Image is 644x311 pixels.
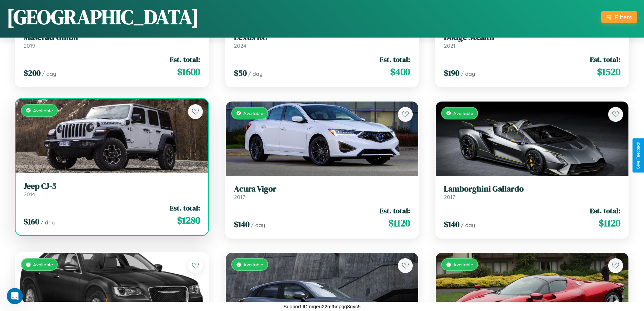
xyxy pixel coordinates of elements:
span: $ 1280 [177,214,200,227]
span: 2017 [234,194,245,200]
a: Acura Vigor2017 [234,184,410,201]
span: 2014 [24,191,35,198]
span: $ 1600 [177,65,200,79]
span: / day [461,222,475,228]
iframe: Intercom live chat [7,288,23,304]
span: Available [453,110,473,116]
h3: Jeep CJ-5 [24,181,200,191]
h3: Dodge Stealth [444,32,620,42]
h1: [GEOGRAPHIC_DATA] [7,3,199,31]
span: $ 1120 [388,216,410,230]
h3: Acura Vigor [234,184,410,194]
span: / day [41,219,55,226]
a: Lamborghini Gallardo2017 [444,184,620,201]
span: Available [243,262,263,267]
div: Give Feedback [636,142,641,169]
span: Est. total: [380,54,410,64]
span: Available [33,108,53,113]
span: Est. total: [380,206,410,216]
span: $ 1120 [599,216,620,230]
h3: Lamborghini Gallardo [444,184,620,194]
span: $ 400 [390,65,410,79]
span: $ 1520 [597,65,620,79]
div: Filters [615,14,632,21]
p: Support ID: mgeu22mt5npqg8gyc5 [283,302,360,311]
span: Available [243,110,263,116]
a: Lexus RC2024 [234,32,410,49]
span: / day [248,70,262,77]
a: Jeep CJ-52014 [24,181,200,198]
span: Est. total: [170,54,200,64]
span: $ 190 [444,67,459,79]
a: Dodge Stealth2021 [444,32,620,49]
span: $ 50 [234,67,247,79]
span: $ 200 [24,67,41,79]
span: 2019 [24,42,35,49]
span: / day [42,70,56,77]
span: / day [461,70,475,77]
button: Filters [601,11,637,23]
span: Est. total: [590,206,620,216]
span: $ 140 [234,219,249,230]
span: / day [251,222,265,228]
span: Est. total: [170,203,200,213]
h3: Maserati Ghibli [24,32,200,42]
span: Available [453,262,473,267]
span: $ 140 [444,219,459,230]
span: $ 160 [24,216,39,227]
span: Available [33,262,53,267]
span: 2021 [444,42,455,49]
span: 2017 [444,194,455,200]
span: Est. total: [590,54,620,64]
span: 2024 [234,42,246,49]
a: Maserati Ghibli2019 [24,32,200,49]
h3: Lexus RC [234,32,410,42]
